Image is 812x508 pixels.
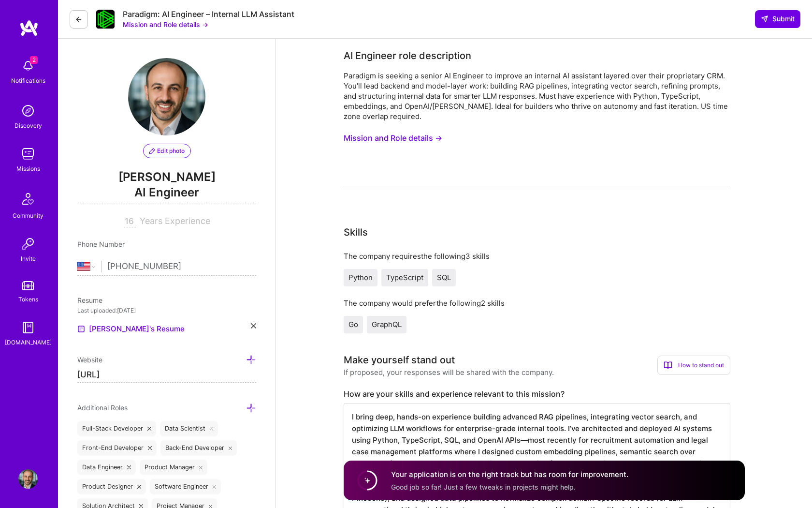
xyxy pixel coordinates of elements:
div: How to stand out [657,356,730,375]
span: TypeScript [386,273,423,282]
span: Go [348,320,358,329]
span: Years Experience [140,216,210,226]
div: Full-Stack Developer [77,421,156,436]
img: teamwork [18,144,38,164]
label: How are your skills and experience relevant to this mission? [344,389,730,399]
i: icon Close [147,427,151,431]
input: +1 (000) 000-0000 [107,253,256,281]
div: Last uploaded: [DATE] [77,305,256,315]
i: icon Close [137,485,141,489]
span: GraphQL [372,320,402,329]
span: Phone Number [77,240,125,248]
div: AI Engineer role description [344,48,471,63]
img: User Avatar [18,469,38,489]
span: Additional Roles [77,403,128,412]
div: Software Engineer [150,479,221,494]
span: [PERSON_NAME] [77,170,256,184]
div: Product Manager [140,460,208,475]
i: icon Close [199,465,203,469]
div: The company would prefer the following 2 skills [344,298,730,308]
div: Skills [344,225,368,239]
div: Tokens [18,294,38,304]
img: Resume [77,325,85,333]
div: Back-End Developer [160,440,237,456]
i: icon Close [148,446,152,450]
span: Good job so far! Just a few tweaks in projects might help. [391,482,576,491]
div: Product Designer [77,479,146,494]
div: Paradigm: AI Engineer – Internal LLM Assistant [123,9,294,19]
i: icon Close [139,504,143,508]
div: Notifications [11,75,45,86]
img: guide book [18,318,38,337]
i: icon PencilPurple [149,148,155,154]
img: User Avatar [128,58,205,135]
img: tokens [22,281,34,290]
a: User Avatar [16,469,40,489]
span: Website [77,356,102,364]
div: Front-End Developer [77,440,157,456]
i: icon SendLight [761,15,768,23]
i: icon Close [213,485,217,489]
span: AI Engineer [77,184,256,204]
a: [PERSON_NAME]'s Resume [77,323,185,335]
input: XX [124,216,136,227]
img: Community [16,187,40,210]
img: Company Logo [96,10,115,29]
span: Edit photo [149,147,185,155]
div: Community [13,210,43,221]
div: Discovery [14,120,42,131]
img: bell [18,56,38,75]
span: 2 [30,56,38,64]
img: logo [19,19,39,37]
div: The company requires the following 3 skills [344,251,730,261]
img: discovery [18,101,38,120]
div: [DOMAIN_NAME] [5,337,52,347]
i: icon Close [229,446,232,450]
div: If proposed, your responses will be shared with the company. [344,367,554,377]
input: http://... [77,367,256,383]
i: icon Close [209,504,213,508]
button: Submit [755,10,800,28]
div: Data Scientist [160,421,218,436]
i: icon Close [251,323,256,329]
i: icon Close [210,427,214,431]
span: SQL [437,273,451,282]
h4: Your application is on the right track but has room for improvement. [391,469,628,479]
div: Invite [21,254,36,264]
button: Mission and Role details → [344,129,442,147]
div: Data Engineer [77,460,136,475]
span: Submit [761,14,795,24]
div: Make yourself stand out [344,353,455,367]
i: icon BookOpen [664,361,672,370]
div: Paradigm is seeking a senior AI Engineer to improve an internal AI assistant layered over their p... [344,71,730,121]
div: Missions [16,164,40,174]
button: Edit photo [143,144,191,158]
i: icon Close [127,465,131,469]
img: Invite [18,234,38,254]
span: Python [348,273,373,282]
span: Resume [77,296,102,304]
i: icon LeftArrowDark [75,15,83,23]
button: Mission and Role details → [123,19,208,30]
